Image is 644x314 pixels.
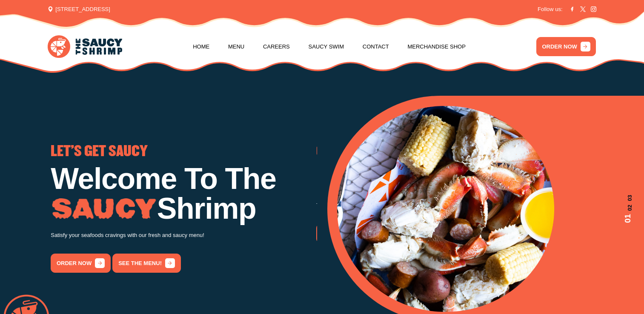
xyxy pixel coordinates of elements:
[51,164,316,224] h1: Welcome To The Shrimp
[316,145,470,159] span: GO THE WHOLE NINE YARDS
[337,106,633,312] div: 1 / 3
[193,31,209,63] a: Home
[51,145,316,273] div: 1 / 3
[51,231,316,240] p: Satisfy your seafoods cravings with our fresh and saucy menu!
[536,37,596,56] a: ORDER NOW
[538,5,563,14] span: Follow us:
[622,195,634,201] span: 03
[112,254,180,273] a: See the menu!
[309,31,344,63] a: Saucy Swim
[228,31,244,63] a: Menu
[363,31,389,63] a: Contact
[337,106,554,312] img: Banner Image
[622,214,634,223] span: 01
[407,31,466,63] a: Merchandise Shop
[263,31,290,63] a: Careers
[316,145,582,243] div: 2 / 3
[316,201,582,211] p: Try our famous Whole Nine Yards sauce! The recipe is our secret!
[316,164,582,194] h1: Low Country Boil
[48,5,110,14] span: [STREET_ADDRESS]
[51,145,148,159] span: LET'S GET SAUCY
[48,35,122,58] img: logo
[51,198,157,220] img: Image
[51,254,111,273] a: order now
[622,205,634,211] span: 02
[316,224,376,243] a: order now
